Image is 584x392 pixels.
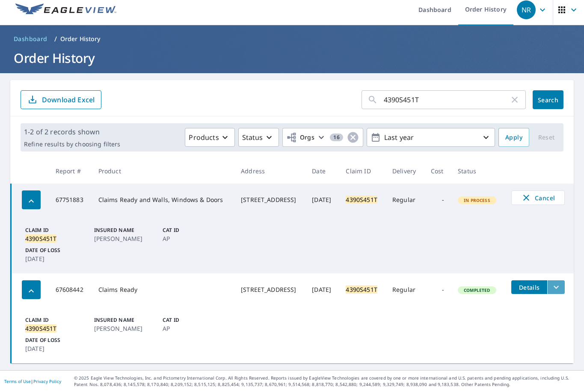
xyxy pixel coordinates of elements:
img: EV Logo [15,3,116,16]
td: [DATE] [305,273,339,306]
p: Last year [381,130,481,145]
button: Download Excel [21,90,101,109]
p: [DATE] [25,254,91,263]
mark: 4390S451T [346,285,377,294]
p: Cat ID [163,226,228,234]
p: AP [163,234,228,243]
th: Status [451,158,504,184]
p: Insured Name [94,226,160,234]
p: [PERSON_NAME] [94,234,160,243]
button: Orgs16 [282,128,363,147]
p: Order History [60,35,101,43]
span: Apply [505,132,522,143]
nav: breadcrumb [10,32,574,46]
th: Delivery [385,158,424,184]
p: AP [163,324,228,333]
button: filesDropdownBtn-67608442 [547,280,565,294]
button: detailsBtn-67608442 [511,280,547,294]
mark: 4390S451T [25,324,56,333]
td: - [424,184,451,216]
td: Claims Ready and Walls, Windows & Doors [92,184,234,216]
mark: 4390S451T [346,196,377,204]
button: Products [185,128,234,147]
td: [DATE] [305,184,339,216]
p: Claim ID [25,226,91,234]
th: Report # [49,158,92,184]
p: Products [189,132,219,143]
span: Completed [459,287,495,293]
td: Claims Ready [92,273,234,306]
p: Date of Loss [25,336,91,344]
p: Insured Name [94,316,160,324]
p: Date of Loss [25,246,91,254]
span: 16 [330,134,343,140]
a: Dashboard [10,32,51,46]
td: 67608442 [49,273,92,306]
div: [STREET_ADDRESS] [241,196,298,204]
span: In Process [459,197,495,203]
p: Cat ID [163,316,228,324]
p: Status [242,132,263,143]
button: Apply [498,128,529,147]
input: Address, Report #, Claim ID, etc. [384,88,510,112]
th: Product [92,158,234,184]
span: Cancel [520,193,556,203]
span: Search [540,96,557,104]
p: | [4,379,61,384]
th: Date [305,158,339,184]
h1: Order History [10,49,574,67]
td: Regular [385,184,424,216]
div: NR [517,0,536,19]
button: Last year [367,128,495,147]
span: Dashboard [14,35,47,43]
p: [DATE] [25,344,91,353]
p: [PERSON_NAME] [94,324,160,333]
a: Terms of Use [4,378,31,384]
span: Details [516,283,542,291]
th: Claim ID [339,158,385,184]
p: © 2025 Eagle View Technologies, Inc. and Pictometry International Corp. All Rights Reserved. Repo... [74,375,580,388]
span: Orgs [286,132,315,143]
p: Download Excel [42,95,95,104]
li: / [54,34,57,44]
p: Refine results by choosing filters [24,140,120,148]
div: [STREET_ADDRESS] [241,285,298,294]
button: Status [238,128,279,147]
td: Regular [385,273,424,306]
th: Address [234,158,305,184]
p: 1-2 of 2 records shown [24,127,120,137]
button: Cancel [511,190,565,205]
a: Privacy Policy [33,378,61,384]
button: Search [533,90,563,109]
td: - [424,273,451,306]
th: Cost [424,158,451,184]
mark: 4390S451T [25,235,56,243]
td: 67751883 [49,184,92,216]
p: Claim ID [25,316,91,324]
